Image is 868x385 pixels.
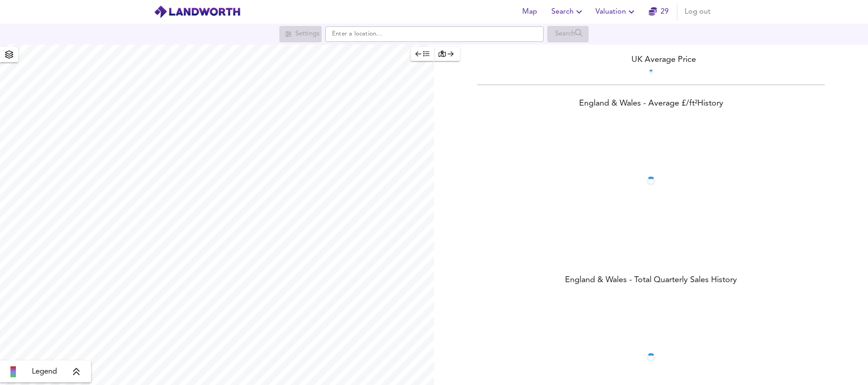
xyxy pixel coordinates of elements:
button: Map [515,3,544,21]
span: Search [551,5,585,18]
span: Valuation [595,5,637,18]
button: Log out [681,3,714,21]
span: Map [519,5,540,18]
div: Search for a location first or explore the map [279,26,322,42]
div: UK Average Price [434,54,868,66]
div: England & Wales - Total Quarterly Sales History [434,274,868,287]
button: Search [548,3,588,21]
div: England & Wales - Average £/ ft² History [434,98,868,111]
span: Legend [32,366,57,377]
button: 29 [644,3,673,21]
div: Search for a location first or explore the map [547,26,589,42]
img: logo [154,5,241,19]
span: Log out [685,5,711,18]
input: Enter a location... [325,26,544,42]
a: 29 [649,5,669,18]
button: Valuation [592,3,641,21]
